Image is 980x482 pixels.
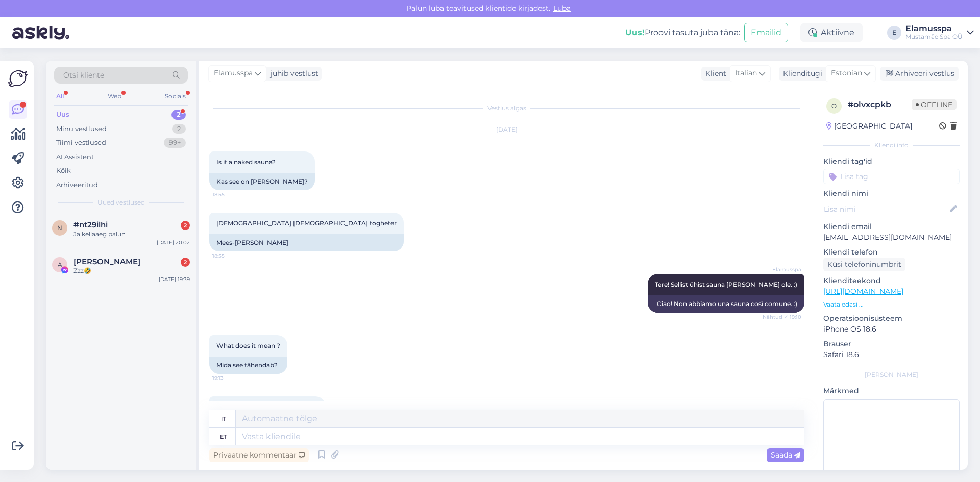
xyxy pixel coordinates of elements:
[63,70,104,81] span: Otsi kliente
[181,221,190,230] div: 2
[824,204,948,215] input: Lisa nimi
[172,124,186,134] div: 2
[157,239,190,246] div: [DATE] 20:02
[763,313,801,321] span: Nähtud ✓ 19:10
[97,198,145,207] span: Uued vestlused
[54,90,66,103] div: All
[823,300,960,309] p: Vaata edasi ...
[209,104,804,113] div: Vestlus algas
[220,428,227,445] div: et
[831,102,837,110] span: o
[216,342,280,349] span: What does it mean ?
[56,166,71,176] div: Kõik
[823,232,960,243] p: [EMAIL_ADDRESS][DOMAIN_NAME]
[823,247,960,258] p: Kliendi telefon
[823,386,960,396] p: Märkmed
[212,191,251,198] span: 18:55
[58,261,62,268] span: A
[744,23,788,42] button: Emailid
[823,169,960,184] input: Lisa tag
[823,221,960,232] p: Kliendi email
[735,68,757,79] span: Italian
[823,370,960,379] div: [PERSON_NAME]
[209,125,804,134] div: [DATE]
[905,33,963,41] div: Mustamäe Spa OÜ
[905,24,974,41] a: ElamusspaMustamäe Spa OÜ
[221,410,226,427] div: it
[831,68,862,79] span: Estonian
[763,266,801,273] span: Elamusspa
[823,141,960,150] div: Kliendi info
[209,234,404,251] div: Mees-[PERSON_NAME]
[212,374,251,382] span: 19:13
[701,68,726,79] div: Klient
[887,26,901,40] div: E
[771,450,800,460] span: Saada
[56,152,94,162] div: AI Assistent
[8,69,28,88] img: Askly Logo
[209,173,315,190] div: Kas see on [PERSON_NAME]?
[181,258,190,267] div: 2
[56,138,106,148] div: Tiimi vestlused
[823,258,905,271] div: Küsi telefoninumbrit
[171,110,186,120] div: 2
[56,180,98,190] div: Arhiveeritud
[823,188,960,199] p: Kliendi nimi
[823,156,960,167] p: Kliendi tag'id
[212,252,251,260] span: 18:55
[216,158,276,166] span: Is it a naked sauna?
[164,138,186,148] div: 99+
[214,68,253,79] span: Elamusspa
[912,99,957,110] span: Offline
[625,28,645,37] b: Uus!
[823,324,960,335] p: iPhone OS 18.6
[163,90,188,103] div: Socials
[880,67,959,81] div: Arhiveeri vestlus
[57,224,62,232] span: n
[73,257,140,266] span: Arnis Tarassu
[823,275,960,286] p: Klienditeekond
[655,281,797,288] span: Tere! Sellist ühist sauna [PERSON_NAME] ole. :)
[216,219,397,227] span: [DEMOGRAPHIC_DATA] [DEMOGRAPHIC_DATA] togheter
[550,4,574,13] span: Luba
[266,68,318,79] div: juhib vestlust
[823,313,960,324] p: Operatsioonisüsteem
[800,23,863,42] div: Aktiivne
[73,220,108,230] span: #nt29ilhi
[648,295,804,313] div: Ciao! Non abbiamo una sauna così comune. :)
[905,24,963,33] div: Elamusspa
[56,124,107,134] div: Minu vestlused
[779,68,822,79] div: Klienditugi
[823,349,960,360] p: Safari 18.6
[209,357,287,374] div: Mida see tähendab?
[73,230,190,239] div: Ja kellaaeg palun
[823,287,903,296] a: [URL][DOMAIN_NAME]
[159,275,190,283] div: [DATE] 19:39
[848,98,912,111] div: # olvxcpkb
[625,27,740,39] div: Proovi tasuta juba täna:
[56,110,69,120] div: Uus
[826,121,912,132] div: [GEOGRAPHIC_DATA]
[73,266,190,275] div: Zzz🤣
[106,90,124,103] div: Web
[823,339,960,349] p: Brauser
[209,448,309,462] div: Privaatne kommentaar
